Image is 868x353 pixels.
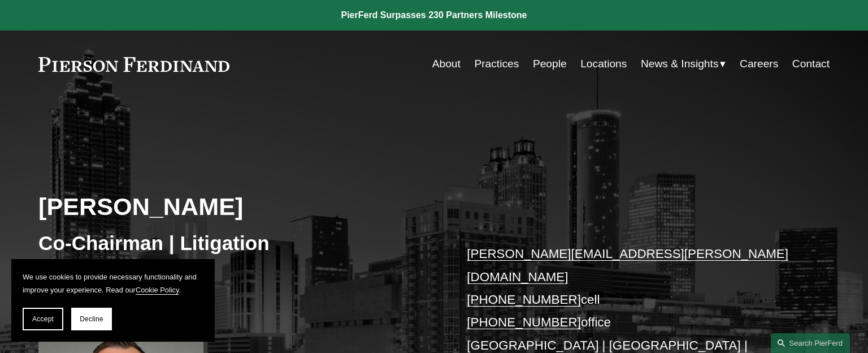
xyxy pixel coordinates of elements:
a: Search this site [771,333,850,353]
a: Cookie Policy [136,286,179,294]
a: People [533,53,567,75]
a: [PERSON_NAME][EMAIL_ADDRESS][PERSON_NAME][DOMAIN_NAME] [467,247,788,283]
a: Locations [580,53,627,75]
a: Careers [740,53,778,75]
span: Decline [80,315,103,323]
p: We use cookies to provide necessary functionality and improve your experience. Read our . [23,270,203,296]
button: Accept [23,308,63,330]
span: Accept [32,315,54,323]
h2: [PERSON_NAME] [38,192,434,221]
button: Decline [71,308,112,330]
h3: Co-Chairman | Litigation [38,231,434,256]
section: Cookie banner [11,259,215,342]
a: Contact [792,53,830,75]
a: [PHONE_NUMBER] [467,292,581,307]
a: folder dropdown [641,53,726,75]
a: Practices [474,53,519,75]
span: News & Insights [641,54,719,74]
a: [PHONE_NUMBER] [467,315,581,329]
a: About [432,53,461,75]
